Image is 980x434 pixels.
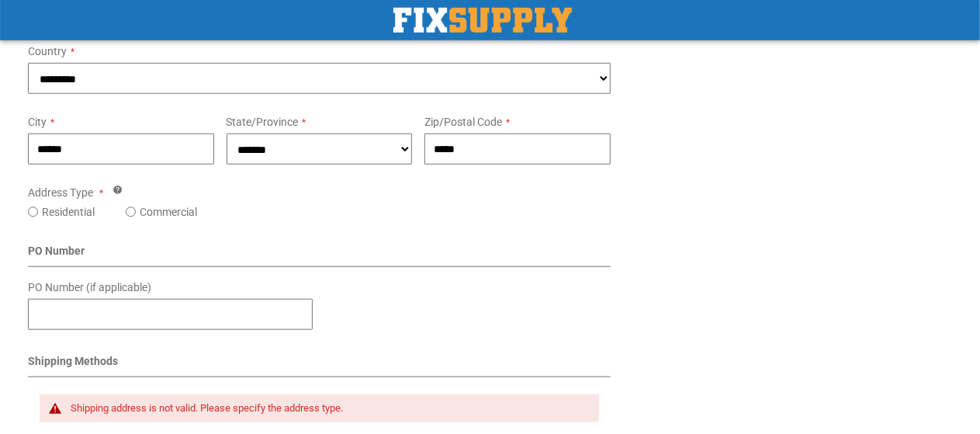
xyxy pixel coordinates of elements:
[28,281,151,293] span: PO Number (if applicable)
[28,353,611,377] div: Shipping Methods
[393,8,572,33] a: store logo
[227,116,299,128] span: State/Province
[424,116,502,128] span: Zip/Postal Code
[28,243,611,267] div: PO Number
[393,8,572,33] img: Fix Industrial Supply
[42,204,95,220] label: Residential
[71,402,583,415] div: Shipping address is not valid. Please specify the address type.
[28,116,47,128] span: City
[140,204,197,220] label: Commercial
[28,186,93,199] span: Address Type
[28,45,67,57] span: Country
